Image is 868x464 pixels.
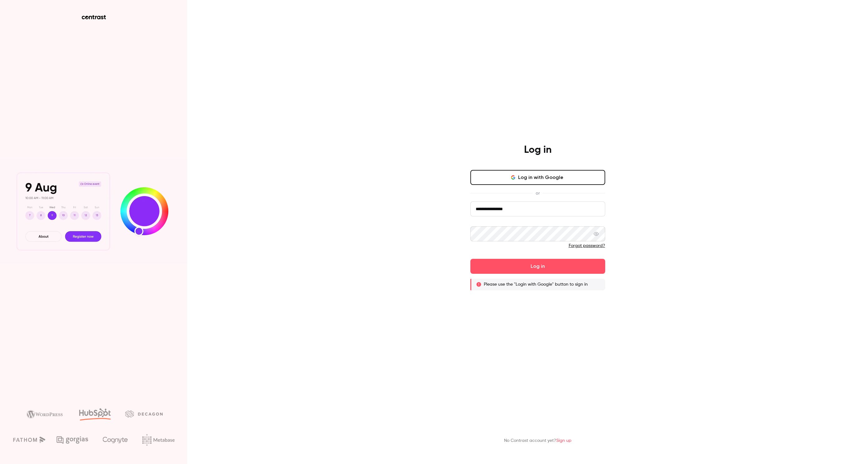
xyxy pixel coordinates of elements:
a: Sign up [556,438,571,443]
p: Please use the "Login with Google" button to sign in [484,281,588,288]
span: or [532,190,543,196]
button: Log in [470,259,605,274]
button: Log in with Google [470,170,605,185]
img: decagon [125,410,163,417]
p: No Contrast account yet? [504,437,571,444]
h4: Log in [524,144,552,156]
a: Forgot password? [569,244,605,248]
